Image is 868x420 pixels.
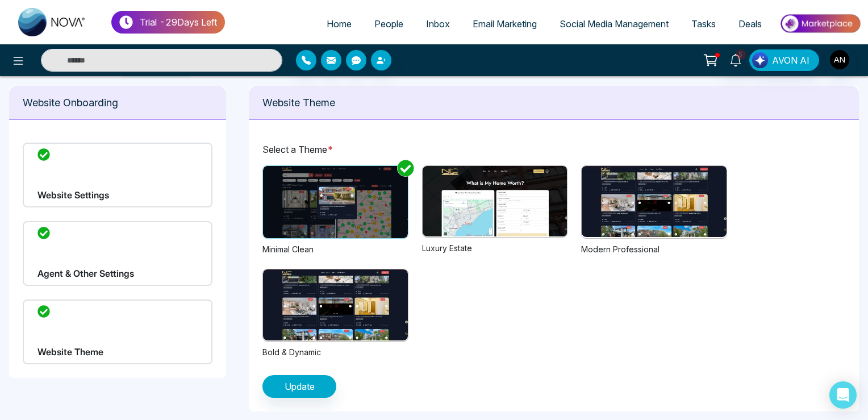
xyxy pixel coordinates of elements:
[560,18,669,30] span: Social Media Management
[582,166,727,237] img: template 3
[680,13,727,35] a: Tasks
[581,243,727,255] div: Modern Professional
[262,243,408,255] div: Minimal Clean
[727,13,773,35] a: Deals
[315,13,363,35] a: Home
[691,18,716,30] span: Tasks
[779,11,861,36] img: Market-place.gif
[262,95,845,110] p: Website Theme
[736,49,746,60] span: 5
[285,380,315,393] span: Update
[423,166,567,236] img: template 3
[473,18,537,30] span: Email Marketing
[422,242,568,254] div: Luxury Estate
[415,13,461,35] a: Inbox
[363,13,415,35] a: People
[548,13,680,35] a: Social Media Management
[262,143,845,156] p: Select a Theme
[23,221,212,286] div: Agent & Other Settings
[738,18,762,30] span: Deals
[374,18,403,30] span: People
[772,53,809,67] span: AVON AI
[426,18,450,30] span: Inbox
[722,49,749,69] a: 5
[18,8,86,36] img: Nova CRM Logo
[262,346,408,358] div: Bold & Dynamic
[23,95,212,110] p: Website Onboarding
[262,375,336,398] button: Update
[140,15,217,29] p: Trial - 29 Days Left
[749,49,819,71] button: AVON AI
[829,381,857,409] div: Open Intercom Messenger
[263,166,408,238] img: template 2
[461,13,548,35] a: Email Marketing
[23,300,212,364] div: Website Theme
[830,50,849,69] img: User Avatar
[327,18,352,30] span: Home
[752,52,768,68] img: Lead Flow
[23,143,212,207] div: Website Settings
[263,269,408,340] img: template 2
